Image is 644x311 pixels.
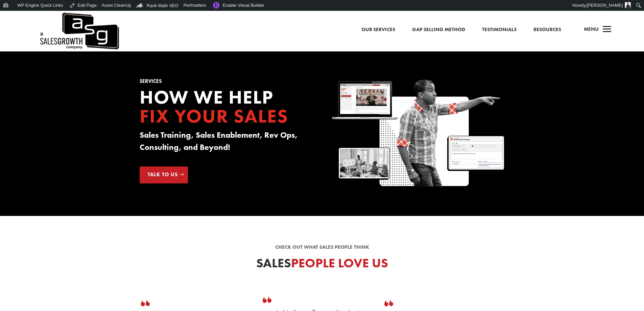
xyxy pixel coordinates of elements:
a: Talk to Us [140,166,188,183]
h1: Services [140,79,312,87]
span: Rank Math SEO [147,3,178,8]
p: Check out what sales people think [140,243,505,251]
h2: How we Help [140,88,312,129]
h2: Sales [140,257,505,273]
h3: Sales Training, Sales Enablement, Rev Ops, Consulting, and Beyond! [140,129,312,157]
span: People Love Us [291,255,388,271]
img: Sales Growth Keenan [332,79,504,188]
span: Fix your Sales [140,104,288,128]
span: [PERSON_NAME] [587,3,623,8]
